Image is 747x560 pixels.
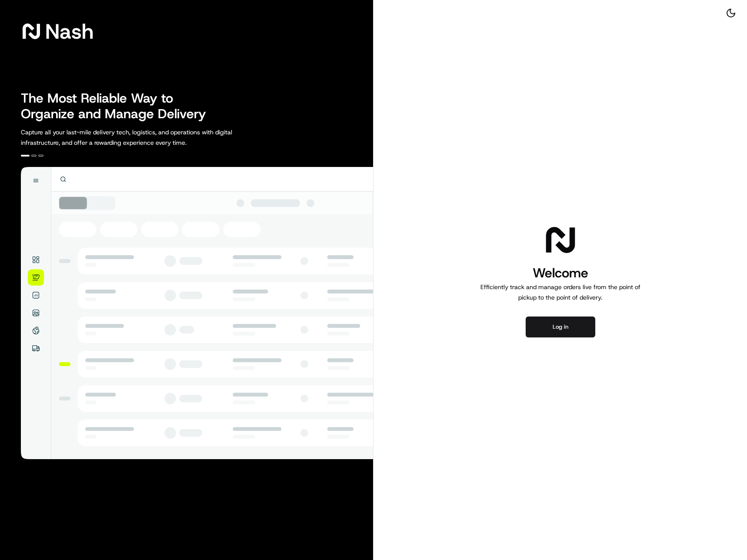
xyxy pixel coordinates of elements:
h1: Welcome [477,264,644,282]
p: Efficiently track and manage orders live from the point of pickup to the point of delivery. [477,282,644,303]
span: Nash [45,23,93,40]
p: Capture all your last-mile delivery tech, logistics, and operations with digital infrastructure, ... [21,127,271,148]
button: Log in [526,317,595,337]
img: illustration [21,167,373,459]
h2: The Most Reliable Way to Organize and Manage Delivery [21,90,216,122]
